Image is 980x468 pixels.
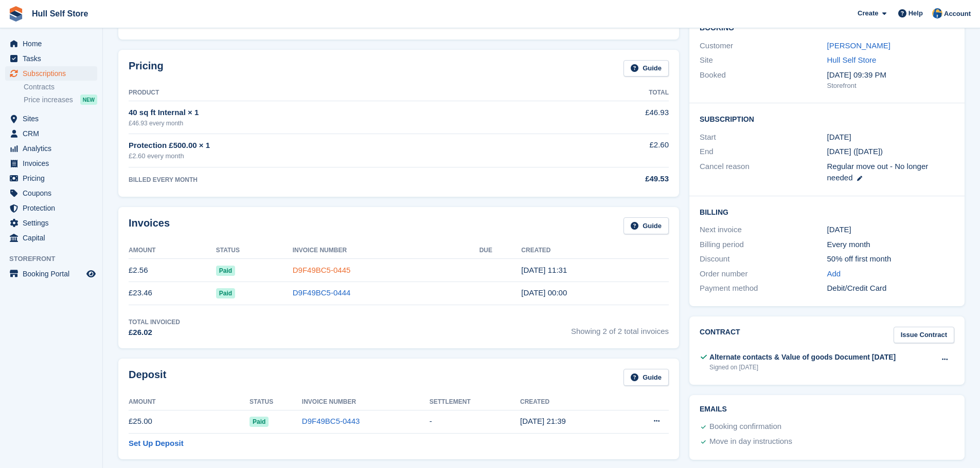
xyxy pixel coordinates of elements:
span: Settings [23,216,84,230]
th: Invoice Number [302,394,430,410]
div: Discount [700,253,827,265]
span: Price increases [24,95,73,105]
div: Site [700,54,827,66]
div: NEW [80,95,97,105]
span: Create [858,8,878,18]
div: Start [700,132,827,143]
h2: Contract [700,327,740,344]
div: [DATE] 09:39 PM [827,69,954,81]
div: Payment method [700,283,827,294]
a: Contracts [24,82,97,92]
div: 50% off first month [827,253,954,265]
span: CRM [23,126,84,141]
a: menu [5,231,97,245]
time: 2025-07-29 10:31:26 UTC [521,266,567,274]
div: £2.60 every month [129,151,547,161]
span: Capital [23,231,84,245]
span: Regular move out - No longer needed [827,162,929,182]
h2: Invoices [129,217,170,234]
time: 2025-07-28 23:00:00 UTC [827,132,851,143]
span: Storefront [9,254,102,264]
time: 2025-07-28 20:39:39 UTC [520,417,566,425]
span: Tasks [23,51,84,66]
td: £2.56 [129,259,216,282]
span: Showing 2 of 2 total invoices [571,317,669,339]
a: menu [5,66,97,81]
div: Next invoice [700,224,827,236]
div: Booking confirmation [709,421,781,433]
a: Hull Self Store [28,5,92,22]
span: Home [23,36,84,51]
h2: Emails [700,405,954,414]
a: Guide [623,369,669,386]
a: menu [5,201,97,215]
div: £49.53 [547,173,669,185]
div: Cancel reason [700,161,827,184]
span: Booking Portal [23,267,84,281]
span: Paid [216,288,235,298]
th: Amount [129,394,250,410]
a: menu [5,36,97,51]
span: Account [944,9,971,19]
th: Invoice Number [293,242,479,259]
time: 2025-07-28 23:00:21 UTC [521,288,567,297]
a: Issue Contract [894,327,954,344]
span: Paid [216,266,235,276]
h2: Pricing [129,60,164,77]
a: Guide [623,60,669,77]
div: 40 sq ft Internal × 1 [129,107,547,119]
a: menu [5,111,97,126]
td: £46.93 [547,101,669,134]
div: Customer [700,40,827,52]
a: menu [5,186,97,200]
a: menu [5,141,97,156]
th: Created [521,242,669,259]
span: Protection [23,201,84,215]
a: Preview store [85,268,97,280]
td: £23.46 [129,282,216,305]
th: Product [129,85,547,101]
img: stora-icon-8386f47178a22dfd0bd8f6a31ec36ba5ce8667c1dd55bd0f319d3a0aa187defe.svg [8,6,24,22]
a: Hull Self Store [827,55,877,64]
div: Total Invoiced [129,317,180,327]
span: Invoices [23,156,84,171]
span: Paid [250,417,269,427]
th: Created [520,394,621,410]
h2: Subscription [700,114,954,124]
div: End [700,146,827,158]
a: Guide [623,217,669,234]
span: Help [908,8,923,18]
th: Status [216,242,293,259]
a: Price increases NEW [24,94,97,105]
a: Add [827,268,841,280]
a: D9F49BC5-0443 [302,417,360,425]
a: [PERSON_NAME] [827,41,890,50]
th: Amount [129,242,216,259]
span: Subscriptions [23,66,84,81]
div: Billing period [700,239,827,251]
div: [DATE] [827,224,954,236]
a: menu [5,156,97,171]
a: menu [5,126,97,141]
th: Due [479,242,522,259]
a: D9F49BC5-0445 [293,266,351,274]
div: Order number [700,268,827,280]
a: D9F49BC5-0444 [293,288,351,297]
a: menu [5,216,97,230]
div: Signed on [DATE] [709,363,896,372]
th: Settlement [430,394,520,410]
td: - [430,410,520,433]
td: £2.60 [547,134,669,167]
span: Analytics [23,141,84,156]
span: [DATE] ([DATE]) [827,147,883,156]
img: Hull Self Store [932,8,942,18]
a: menu [5,171,97,185]
div: £26.02 [129,327,180,339]
td: £25.00 [129,410,250,433]
th: Status [250,394,302,410]
div: Every month [827,239,954,251]
a: menu [5,51,97,66]
h2: Booking [700,24,954,32]
div: Debit/Credit Card [827,283,954,294]
div: Storefront [827,81,954,91]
